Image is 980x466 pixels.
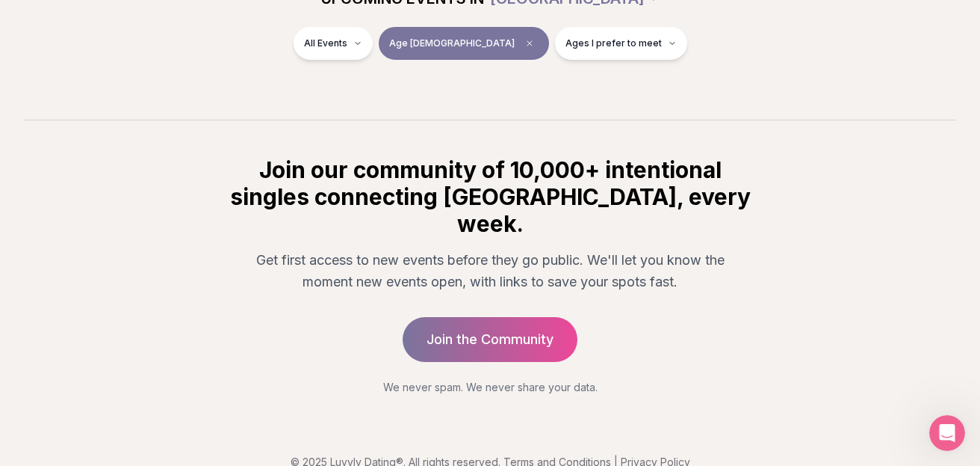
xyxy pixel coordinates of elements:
[565,37,662,49] span: Ages I prefer to meet
[294,27,373,60] button: All Events
[227,380,753,395] p: We never spam. We never share your data.
[227,156,753,237] h2: Join our community of 10,000+ intentional singles connecting [GEOGRAPHIC_DATA], every week.
[239,249,741,293] p: Get first access to new events before they go public. We'll let you know the moment new events op...
[379,27,549,60] button: Age [DEMOGRAPHIC_DATA]Clear age
[389,37,515,49] span: Age [DEMOGRAPHIC_DATA]
[521,34,539,52] span: Clear age
[929,415,965,451] iframe: Intercom live chat
[555,27,687,60] button: Ages I prefer to meet
[304,37,347,49] span: All Events
[403,317,577,362] a: Join the Community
